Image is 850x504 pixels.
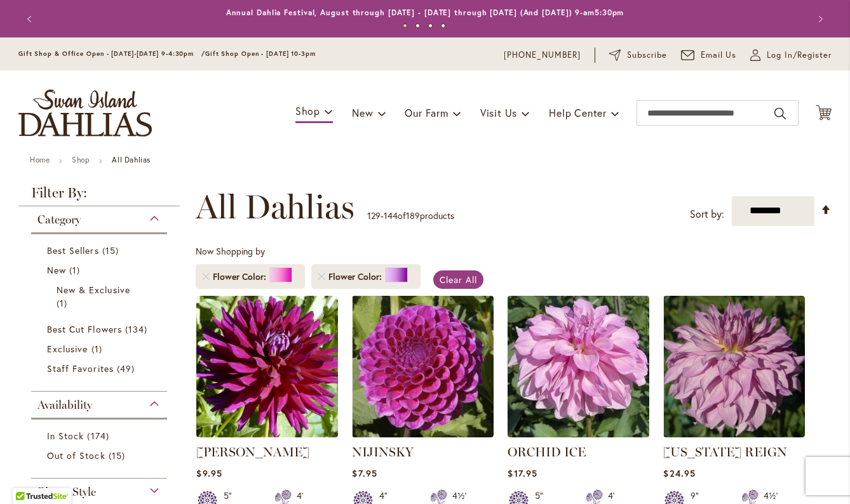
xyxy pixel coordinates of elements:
span: Now Shopping by [196,245,265,257]
span: 49 [117,362,138,375]
a: New [47,263,154,277]
button: 1 of 4 [403,23,407,28]
a: Log In/Register [750,49,832,62]
p: - of products [367,206,454,226]
a: Out of Stock 15 [47,449,154,462]
span: 134 [125,322,151,336]
a: Shop [72,155,90,164]
span: Subscribe [627,49,667,62]
span: 15 [109,449,128,462]
a: Annual Dahlia Festival, August through [DATE] - [DATE] through [DATE] (And [DATE]) 9-am5:30pm [226,8,624,17]
span: Gift Shop & Office Open - [DATE]-[DATE] 9-4:30pm / [18,50,205,58]
a: Exclusive [47,342,154,355]
img: OREGON REIGN [663,296,805,437]
span: Our Farm [405,106,448,119]
span: Gift Shop Open - [DATE] 10-3pm [205,50,316,58]
a: Staff Favorites [47,362,154,375]
a: Clear All [433,270,483,289]
a: [PHONE_NUMBER] [504,49,581,62]
span: 174 [87,429,112,442]
a: [US_STATE] REIGN [663,444,787,460]
span: Visit Us [480,106,517,119]
a: ORCHID ICE [508,428,649,440]
button: 2 of 4 [415,23,420,28]
span: $24.95 [663,467,695,479]
a: Best Sellers [47,244,154,257]
strong: Filter By: [18,186,180,206]
label: Sort by: [690,202,724,226]
span: Email Us [701,49,737,62]
button: Next [806,6,832,32]
a: Best Cut Flowers [47,322,154,336]
span: Availability [37,398,92,412]
span: 1 [91,342,105,355]
span: Flower Color [213,270,269,283]
a: Email Us [681,49,737,62]
span: All Dahlias [196,188,354,226]
span: Out of Stock [47,449,105,461]
span: $7.95 [352,467,377,479]
span: Best Sellers [47,244,99,256]
a: New &amp; Exclusive [57,283,145,310]
a: Home [30,155,50,164]
span: Staff Favorites [47,362,114,375]
strong: All Dahlias [112,155,151,164]
span: Log In/Register [767,49,832,62]
span: New & Exclusive [57,284,130,296]
button: Previous [18,6,44,32]
span: Category [37,213,81,227]
img: NIJINSKY [352,296,494,437]
a: Remove Flower Color Purple [318,273,325,281]
span: In Stock [47,430,84,442]
a: NIJINSKY [352,444,414,460]
span: Bloom Style [37,485,96,499]
span: Shop [295,104,320,117]
button: 3 of 4 [428,23,433,28]
span: New [47,264,66,276]
span: $9.95 [196,467,222,479]
span: New [352,106,373,119]
span: 1 [57,296,71,310]
a: [PERSON_NAME] [196,444,309,460]
span: Help Center [549,106,607,119]
span: Clear All [440,274,477,286]
span: Flower Color [328,270,385,283]
span: 15 [102,244,122,257]
img: NADINE JESSIE [196,296,338,437]
button: 4 of 4 [441,23,445,28]
a: store logo [18,90,152,136]
span: 189 [406,209,420,222]
a: NIJINSKY [352,428,494,440]
a: OREGON REIGN [663,428,805,440]
span: 1 [69,263,83,277]
span: 129 [367,209,381,222]
a: ORCHID ICE [508,444,586,460]
img: ORCHID ICE [508,296,649,437]
span: 144 [384,209,398,222]
a: NADINE JESSIE [196,428,338,440]
iframe: Launch Accessibility Center [10,459,45,494]
a: In Stock 174 [47,429,154,442]
a: Subscribe [609,49,667,62]
a: Remove Flower Color Pink [202,273,210,281]
span: Best Cut Flowers [47,323,122,335]
span: Exclusive [47,343,88,355]
span: $17.95 [508,467,537,479]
